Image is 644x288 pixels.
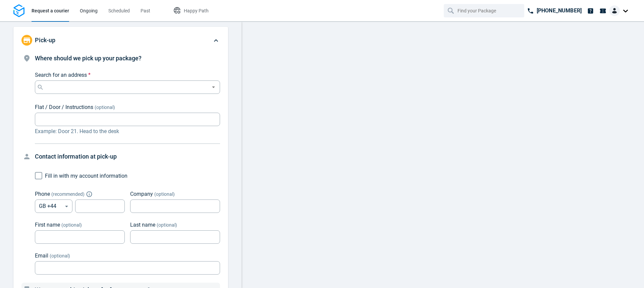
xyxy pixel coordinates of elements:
span: ( recommended ) [51,191,85,197]
img: Logo [13,4,24,17]
p: Example: Door 21. Head to the desk [35,127,220,135]
input: Find your Package [458,4,512,17]
span: Happy Path [184,8,209,13]
span: Flat / Door / Instructions [35,104,93,110]
button: Explain "Recommended" [87,192,91,196]
span: Scheduled [108,8,130,13]
span: Request a courier [32,8,69,13]
span: Pick-up [35,37,55,44]
span: Where should we pick up your package? [35,55,142,62]
span: (optional) [50,253,70,258]
span: Past [141,8,150,13]
p: [PHONE_NUMBER] [537,7,582,15]
span: (optional) [154,191,175,197]
button: Open [209,83,218,92]
span: Ongoing [80,8,98,13]
h4: Contact information at pick-up [35,152,220,161]
span: First name [35,222,60,228]
span: (optional) [95,105,115,110]
span: Phone [35,191,50,197]
img: Client [609,5,620,16]
div: GB +44 [35,199,72,213]
a: [PHONE_NUMBER] [524,4,584,17]
span: Last name [130,222,155,228]
span: Fill in with my account information [45,173,127,179]
div: Pick-up [13,27,228,54]
span: (optional) [61,222,82,228]
span: Company [130,191,153,197]
span: Search for an address [35,72,87,78]
span: (optional) [157,222,177,228]
span: Email [35,252,48,259]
